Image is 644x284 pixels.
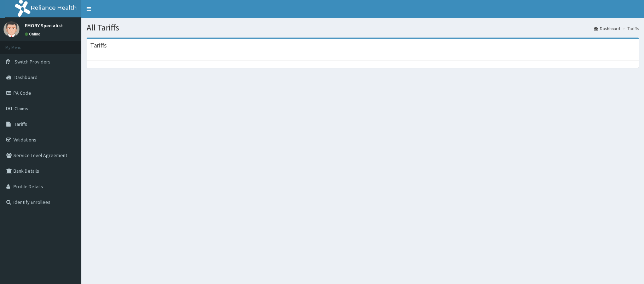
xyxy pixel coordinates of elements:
[25,32,42,37] a: Online
[594,26,620,32] a: Dashboard
[87,23,639,32] h1: All Tariffs
[14,105,28,112] span: Claims
[14,74,37,80] span: Dashboard
[90,42,107,49] h3: Tariffs
[25,23,63,28] p: EMORY Specialist
[621,26,639,32] li: Tariffs
[14,59,51,65] span: Switch Providers
[14,121,27,127] span: Tariffs
[4,21,19,37] img: User Image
